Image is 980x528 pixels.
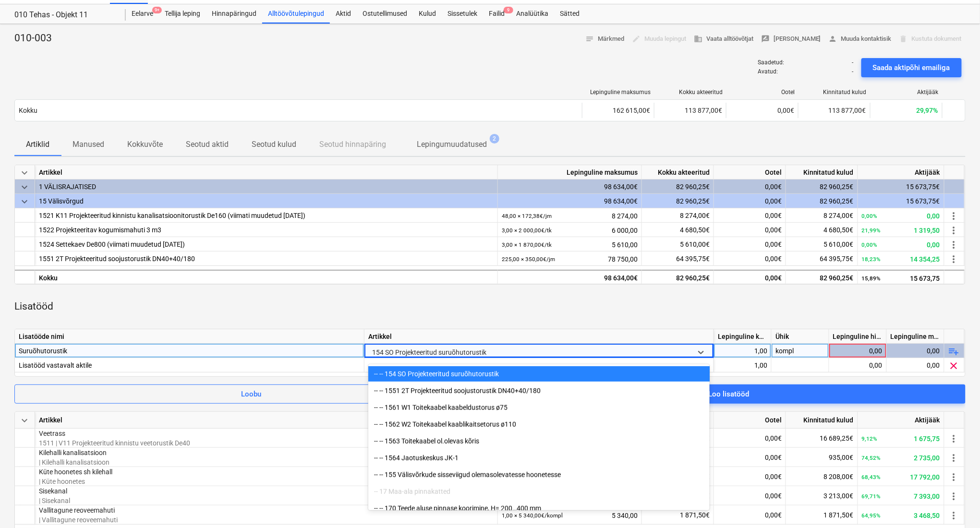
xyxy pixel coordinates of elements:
div: Ootel [730,89,795,96]
span: 935,00€ [829,454,854,461]
div: Aktijääk [858,165,944,180]
span: 64 395,75€ [820,255,854,263]
button: Saada aktipõhi emailiga [861,58,962,77]
div: 0,00€ [714,194,786,208]
div: 1551 2T Projekteeritud soojustorustik DN40+40/180 [39,252,494,266]
div: 1 VÄLISRAJATISED [39,180,494,194]
div: -- -- 1561 W1 Toitekaabel kaabeldustorus ø75 [368,400,710,415]
div: 1524 Settekaev De800 (viimati muudetud [DATE]) [39,237,494,252]
div: 0,00€ [714,270,786,284]
small: 9,12% [862,435,878,442]
span: more_vert [948,225,960,236]
div: Hinnapäringud [206,4,262,24]
p: Küte hoonetes sh kilehall [39,467,494,477]
small: 0,00% [862,213,878,219]
span: more_vert [948,471,960,483]
span: 0,00€ [765,511,782,519]
div: Kulud [413,4,442,24]
div: -- -- 1551 2T Projekteeritud soojustorustik DN40+40/180 [368,383,710,398]
div: 98 634,00€ [498,194,642,208]
div: Suruõhutorustik [19,344,360,358]
small: 1,00 × 5 340,00€ / kompl [502,512,563,519]
p: 1511 | V11 Projekteeritud kinnistu veetorustik De40 [39,438,494,448]
div: Lepinguline maksumus [586,89,651,96]
span: 3 213,00€ [824,492,854,500]
span: 1 871,50€ [680,511,710,519]
button: Märkmed [581,32,628,47]
div: Ühik [772,329,829,344]
p: | Küte hoonetes [39,477,494,486]
div: 5 610,00 [502,237,638,252]
div: Failid [483,4,510,24]
p: Kilehalli kanalisatsioon [39,448,494,457]
div: 82 960,25€ [786,194,858,208]
span: 5 610,00€ [680,240,710,248]
span: business [694,35,702,43]
span: more_vert [948,210,960,222]
span: keyboard_arrow_down [19,196,30,207]
div: Loo lisatööd [708,388,749,400]
small: 64,95% [862,512,881,519]
div: Artikkel [35,165,498,180]
p: Manused [73,139,104,150]
p: - [852,68,854,76]
span: 113 877,00€ [685,107,722,114]
div: 0,00 [862,208,940,223]
p: | Sisekanal [39,496,494,505]
small: 18,23% [862,256,881,263]
span: more_vert [948,239,960,251]
div: 0,00 [833,344,883,358]
div: 82 960,25€ [642,194,714,208]
p: - [852,59,854,67]
small: 15,89% [862,275,881,282]
div: -- -- 1563 Toitekaabel ol.olevas kõris [368,433,710,449]
div: 0,00 [887,344,944,358]
div: Lisatööde nimi [15,329,364,344]
small: 225,00 × 350,00€ / jm [502,256,555,263]
p: Kokkuvõte [127,139,163,150]
a: Tellija leping [159,4,206,24]
div: Sissetulek [442,4,483,24]
span: 0,00€ [765,492,782,500]
span: 8 274,00€ [824,212,854,219]
a: Sätted [554,4,585,24]
span: 0,00€ [765,434,782,442]
div: Lepinguline maksumus [887,329,944,344]
p: Veetrass [39,429,494,438]
span: 0,00€ [765,226,782,234]
p: Saadetud : [758,59,784,67]
div: Kokku akteeritud [658,89,723,96]
span: 113 877,00€ [829,107,866,114]
p: Lepingumuudatused [417,139,487,150]
p: Seotud kulud [252,139,296,150]
span: more_vert [948,433,960,444]
div: Kokku [35,270,498,284]
p: Sisekanal [39,486,494,496]
div: 5 340,00 [502,505,638,525]
div: -- 17 Maa-ala pinnakatted [368,484,710,499]
div: 1,00 [718,344,767,358]
div: Artikkel [35,412,498,429]
a: Aktid [330,4,357,24]
div: Kinnitatud kulud [786,165,858,180]
div: Artikkel [364,329,714,344]
div: 14 354,25 [862,252,940,266]
div: Lepinguline hind [829,329,887,344]
span: 5 610,00€ [824,240,854,248]
span: notes [585,35,594,43]
span: 0,00€ [765,240,782,248]
button: Loo lisatööd [492,384,966,404]
span: 0,00€ [777,107,794,114]
p: Vallitagune reoveemahuti [39,505,494,515]
div: -- -- 154 SO Projekteeritud suruõhutorustik [368,366,710,382]
div: 162 615,00€ [582,103,654,118]
div: 1 319,50 [862,223,940,238]
span: playlist_add [948,346,960,357]
div: 1521 K11 Projekteeritud kinnistu kanalisatsioonitorustik De160 (viimati muudetud [DATE]) [39,208,494,223]
p: Lisatööd [14,300,53,313]
button: Vaata alltöövõtjat [690,32,757,47]
div: Lepinguline maksumus [498,165,642,180]
div: Kinnitatud kulud [802,89,867,96]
